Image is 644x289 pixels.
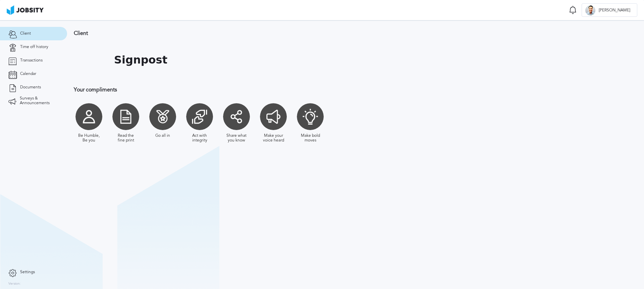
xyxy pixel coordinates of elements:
div: Go all in [155,133,170,138]
div: Read the fine print [114,133,138,143]
span: [PERSON_NAME] [595,8,634,13]
div: M [585,5,595,15]
span: Documents [20,85,41,90]
h1: Signpost [114,54,167,66]
div: Make your voice heard [262,133,285,143]
span: Surveys & Announcements [20,96,59,106]
span: Time off history [20,45,48,49]
img: ab4bad089aa723f57921c736e9817d99.png [7,5,44,15]
span: Transactions [20,58,43,63]
span: Client [20,31,31,36]
span: Settings [20,270,35,275]
label: Version: [8,282,21,286]
div: Share what you know [225,133,248,143]
h3: Client [74,30,438,36]
h3: Your compliments [74,87,438,93]
button: M[PERSON_NAME] [582,3,637,17]
div: Act with integrity [188,133,211,143]
div: Be Humble, Be you [77,133,101,143]
div: Make bold moves [299,133,322,143]
span: Calendar [20,72,36,76]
